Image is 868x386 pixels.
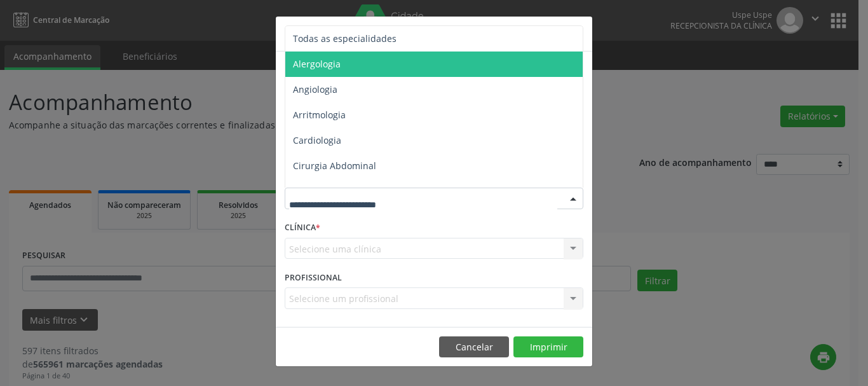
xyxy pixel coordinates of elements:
[513,336,583,358] button: Imprimir
[293,83,337,95] span: Angiologia
[567,17,592,48] button: Close
[285,25,430,42] h5: Relatório de agendamentos
[285,268,342,287] label: PROFISSIONAL
[293,32,397,45] span: Todas as especialidades
[439,336,509,358] button: Cancelar
[293,109,346,121] span: Arritmologia
[293,58,341,70] span: Alergologia
[293,134,341,146] span: Cardiologia
[285,218,320,238] label: CLÍNICA
[293,160,376,172] span: Cirurgia Abdominal
[293,185,371,197] span: Cirurgia Bariatrica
